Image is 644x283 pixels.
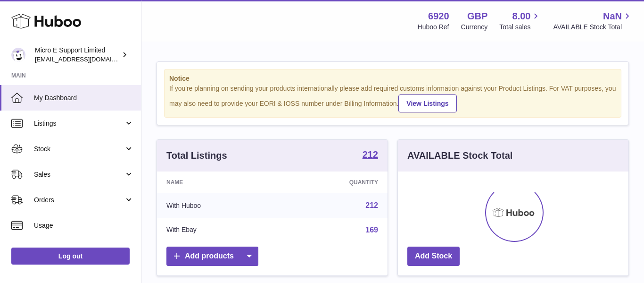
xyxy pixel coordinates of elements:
span: Listings [34,119,124,128]
span: Total sales [499,23,541,32]
img: contact@micropcsupport.com [11,48,25,62]
span: Usage [34,221,134,230]
div: Currency [461,23,488,32]
a: 8.00 Total sales [499,10,541,32]
td: With Huboo [157,193,279,218]
span: My Dashboard [34,94,134,103]
a: Add products [166,247,258,266]
strong: 212 [363,150,378,159]
span: AVAILABLE Stock Total [553,23,633,32]
a: View Listings [398,94,456,112]
strong: Notice [169,74,616,83]
span: Stock [34,145,124,154]
span: Sales [34,170,124,179]
h3: Total Listings [166,149,227,162]
span: NaN [603,10,622,23]
strong: GBP [467,10,487,23]
a: Log out [11,248,130,265]
div: If you're planning on sending your products internationally please add required customs informati... [169,84,616,112]
strong: 6920 [428,10,449,23]
h3: AVAILABLE Stock Total [407,149,512,162]
a: 169 [365,226,378,234]
span: [EMAIL_ADDRESS][DOMAIN_NAME] [35,55,139,63]
td: With Ebay [157,218,279,242]
div: Huboo Ref [418,23,449,32]
th: Quantity [279,172,388,193]
a: NaN AVAILABLE Stock Total [553,10,633,32]
a: 212 [363,150,378,161]
a: 212 [365,201,378,209]
a: Add Stock [407,247,460,266]
span: 8.00 [512,10,531,23]
th: Name [157,172,279,193]
span: Orders [34,196,124,205]
div: Micro E Support Limited [35,46,120,64]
